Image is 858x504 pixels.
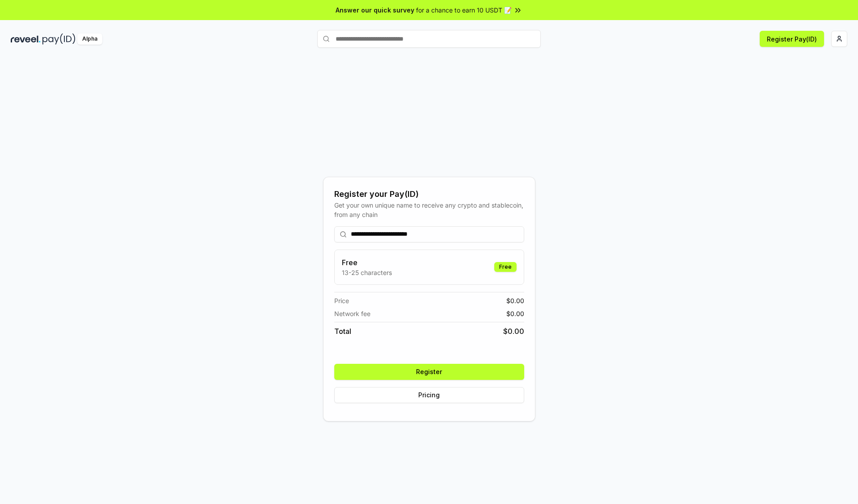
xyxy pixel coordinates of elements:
[342,268,392,277] p: 13-25 characters
[334,364,524,380] button: Register
[334,387,524,403] button: Pricing
[77,33,102,45] div: Alpha
[334,296,349,305] span: Price
[334,326,351,337] span: Total
[760,31,824,47] button: Register Pay(ID)
[334,200,524,219] div: Get your own unique name to receive any crypto and stablecoin, from any chain
[334,188,524,200] div: Register your Pay(ID)
[334,309,370,318] span: Network fee
[494,262,517,272] div: Free
[506,296,524,305] span: $ 0.00
[416,5,512,15] span: for a chance to earn 10 USDT 📝
[342,257,392,268] h3: Free
[503,326,524,337] span: $ 0.00
[336,5,414,15] span: Answer our quick survey
[42,33,76,45] img: pay_id
[11,33,41,45] img: reveel_dark
[506,309,524,318] span: $ 0.00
